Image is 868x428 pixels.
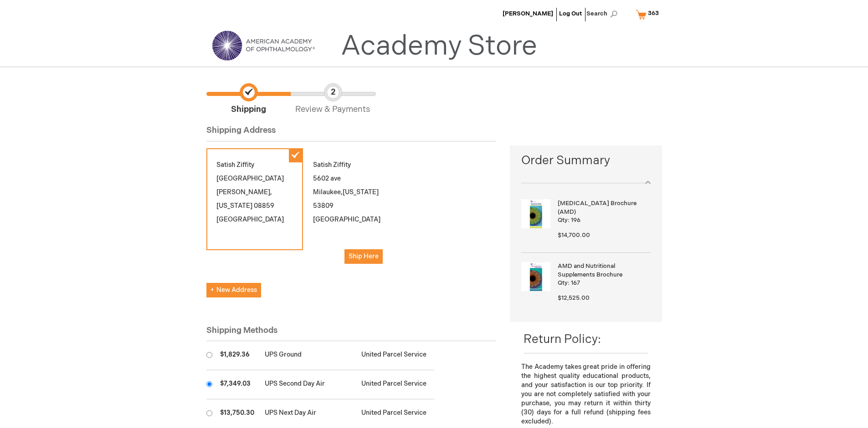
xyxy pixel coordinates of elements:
[260,370,357,399] td: UPS Second Day Air
[343,188,379,196] span: [US_STATE]
[220,380,251,388] span: $7,349.03
[521,262,550,291] img: AMD and Nutritional Supplements Brochure
[344,249,383,264] button: Ship Here
[503,10,553,17] a: [PERSON_NAME]
[220,351,250,358] span: $1,829.36
[206,83,291,116] span: Shipping
[216,202,252,210] span: [US_STATE]
[521,152,650,174] span: Order Summary
[558,262,648,279] strong: AMD and Nutritional Supplements Brochure
[558,199,648,216] strong: [MEDICAL_DATA] Brochure (AMD)
[558,294,590,302] span: $12,525.00
[571,217,580,224] span: 196
[558,279,568,287] span: Qty
[357,341,434,370] td: United Parcel Service
[270,188,272,196] span: ,
[220,409,254,417] span: $13,750.30
[357,370,434,399] td: United Parcel Service
[206,148,303,250] div: Satish Ziffity [GEOGRAPHIC_DATA] [PERSON_NAME] 08859 [GEOGRAPHIC_DATA]
[260,341,357,370] td: UPS Ground
[558,217,568,224] span: Qty
[291,83,375,116] span: Review & Payments
[349,252,379,260] span: Ship Here
[521,199,550,228] img: Age-Related Macular Degeneration Brochure (AMD)
[524,332,601,347] span: Return Policy:
[303,148,400,274] div: Satish Ziffity 5602 ave Milaukee 53809 [GEOGRAPHIC_DATA]
[571,279,580,287] span: 167
[586,5,621,23] span: Search
[341,30,537,63] a: Academy Store
[521,363,650,426] p: The Academy takes great pride in offering the highest quality educational products, and your sati...
[648,10,659,17] span: 363
[558,232,590,239] span: $14,700.00
[206,283,261,297] button: New Address
[211,286,257,294] span: New Address
[634,6,665,22] a: 363
[206,125,497,141] div: Shipping Address
[341,188,343,196] span: ,
[559,10,582,17] a: Log Out
[206,325,497,342] div: Shipping Methods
